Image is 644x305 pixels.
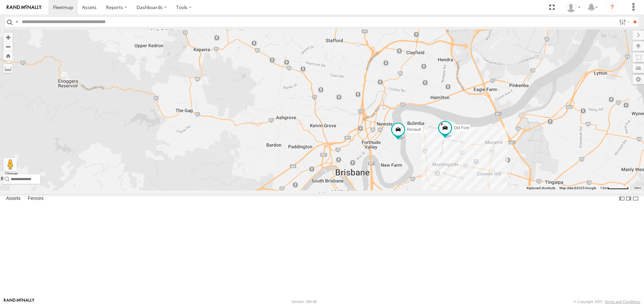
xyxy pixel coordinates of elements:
a: Terms (opens in new tab) [634,186,641,189]
label: Hide Summary Table [632,194,639,204]
label: Search Query [14,17,19,27]
a: Terms and Conditions [605,300,640,304]
label: Assets [3,194,24,204]
label: Map Settings [633,75,644,84]
span: Old Ford [454,126,470,131]
label: Fences [24,194,47,204]
button: Map Scale: 1 km per 59 pixels [598,186,631,190]
label: Measure [3,64,13,73]
label: Search Filter Options [616,17,631,27]
img: rand-logo.svg [7,5,42,10]
span: 1 km [600,186,607,190]
button: Zoom out [3,42,13,51]
button: Zoom in [3,33,13,42]
label: Dock Summary Table to the Right [625,194,632,204]
span: Map data ©2025 Google [559,186,596,190]
span: Renault [407,127,421,132]
div: benjamin Macqueen [563,2,583,12]
i: ? [607,2,618,13]
button: Zoom Home [3,51,13,60]
label: Dock Summary Table to the Left [619,194,625,204]
a: Visit our Website [4,298,35,305]
div: © Copyright 2025 - [574,300,640,304]
div: Version: 306.00 [291,300,317,304]
button: Drag Pegman onto the map to open Street View [3,158,17,171]
button: Keyboard shortcuts [527,186,555,190]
